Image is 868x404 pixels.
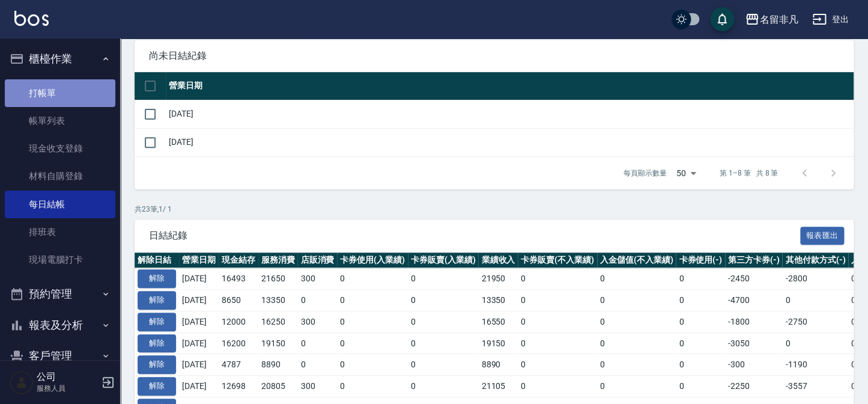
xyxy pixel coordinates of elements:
td: 8650 [219,290,258,311]
a: 排班表 [5,218,115,246]
td: -1190 [782,354,848,376]
td: 0 [676,311,725,332]
button: 登出 [807,8,854,31]
td: -4700 [725,290,783,311]
a: 帳單列表 [5,107,115,135]
button: 解除 [138,313,176,331]
td: 0 [597,311,676,332]
td: 0 [337,376,408,397]
td: 0 [676,268,725,290]
td: 0 [597,332,676,354]
td: -2750 [782,311,848,332]
a: 材料自購登錄 [5,162,115,190]
button: 報表及分析 [5,310,115,341]
th: 業績收入 [478,252,518,268]
td: 0 [408,311,479,332]
button: 櫃檯作業 [5,43,115,75]
a: 打帳單 [5,79,115,107]
td: [DATE] [166,100,854,128]
th: 解除日結 [135,252,179,268]
span: 尚未日結紀錄 [149,50,839,62]
th: 卡券使用(入業績) [337,252,408,268]
th: 服務消費 [258,252,298,268]
td: -300 [725,354,783,376]
button: 解除 [138,377,176,396]
button: 報表匯出 [800,227,845,245]
td: [DATE] [179,354,219,376]
td: 0 [597,354,676,376]
td: -2450 [725,268,783,290]
td: 0 [597,290,676,311]
a: 報表匯出 [800,229,845,240]
td: 19150 [258,332,298,354]
td: 0 [597,376,676,397]
td: 16200 [219,332,258,354]
td: 0 [782,332,848,354]
button: 解除 [138,269,176,288]
td: 20805 [258,376,298,397]
td: 0 [408,290,479,311]
td: [DATE] [166,128,854,156]
td: 8890 [478,354,518,376]
td: 0 [408,354,479,376]
img: Logo [14,11,49,26]
td: 12698 [219,376,258,397]
th: 營業日期 [179,252,219,268]
td: 13350 [258,290,298,311]
td: 0 [297,290,337,311]
td: 0 [408,376,479,397]
td: 0 [676,332,725,354]
th: 其他付款方式(-) [782,252,848,268]
p: 每頁顯示數量 [624,168,667,179]
button: 解除 [138,355,176,374]
th: 入金儲值(不入業績) [597,252,676,268]
th: 營業日期 [166,72,854,100]
td: 0 [518,290,597,311]
button: 解除 [138,291,176,310]
td: [DATE] [179,290,219,311]
th: 店販消費 [297,252,337,268]
td: 0 [518,376,597,397]
td: 0 [337,268,408,290]
a: 現金收支登錄 [5,135,115,162]
img: Person [10,370,34,394]
td: 0 [518,354,597,376]
td: 0 [337,290,408,311]
td: 0 [408,268,479,290]
button: 預約管理 [5,278,115,310]
p: 共 23 筆, 1 / 1 [135,204,854,215]
td: 300 [297,376,337,397]
td: [DATE] [179,311,219,332]
td: 0 [337,332,408,354]
td: 21950 [478,268,518,290]
td: [DATE] [179,332,219,354]
th: 第三方卡券(-) [725,252,783,268]
a: 現場電腦打卡 [5,246,115,274]
td: -3557 [782,376,848,397]
td: 300 [297,311,337,332]
td: 0 [518,311,597,332]
p: 服務人員 [37,383,98,394]
td: 21105 [478,376,518,397]
td: 0 [518,268,597,290]
td: 16250 [258,311,298,332]
td: 21650 [258,268,298,290]
td: [DATE] [179,268,219,290]
td: 0 [518,332,597,354]
td: 0 [408,332,479,354]
a: 每日結帳 [5,191,115,218]
td: -3050 [725,332,783,354]
td: 300 [297,268,337,290]
th: 卡券使用(-) [676,252,725,268]
th: 卡券販賣(入業績) [408,252,479,268]
td: -2250 [725,376,783,397]
th: 卡券販賣(不入業績) [518,252,597,268]
td: 0 [676,290,725,311]
th: 現金結存 [219,252,258,268]
td: 0 [676,376,725,397]
td: 12000 [219,311,258,332]
td: 13350 [478,290,518,311]
td: 8890 [258,354,298,376]
td: 0 [676,354,725,376]
span: 日結紀錄 [149,230,800,242]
